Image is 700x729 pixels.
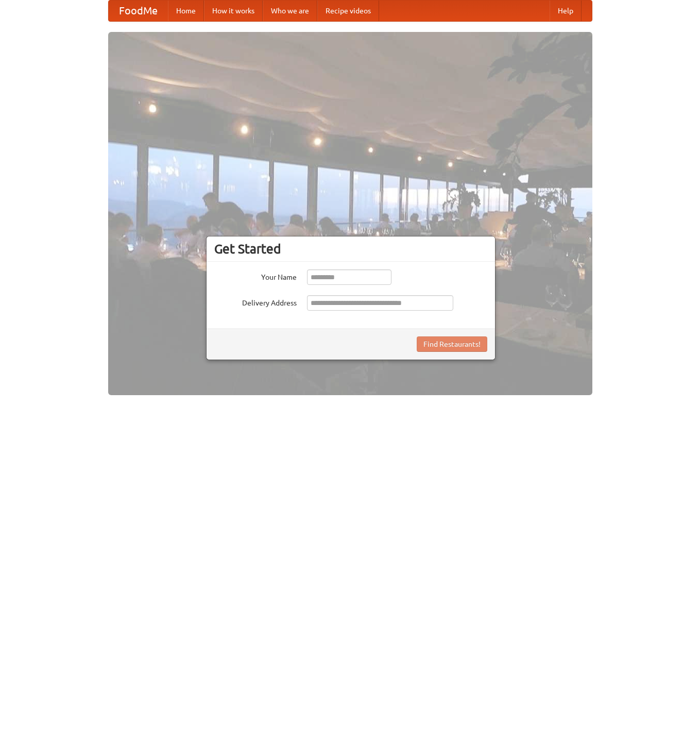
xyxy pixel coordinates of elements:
[317,1,379,21] a: Recipe videos
[263,1,317,21] a: Who we are
[214,295,297,308] label: Delivery Address
[214,241,487,257] h3: Get Started
[214,269,297,282] label: Your Name
[109,1,168,21] a: FoodMe
[204,1,263,21] a: How it works
[550,1,582,21] a: Help
[168,1,204,21] a: Home
[417,336,487,352] button: Find Restaurants!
